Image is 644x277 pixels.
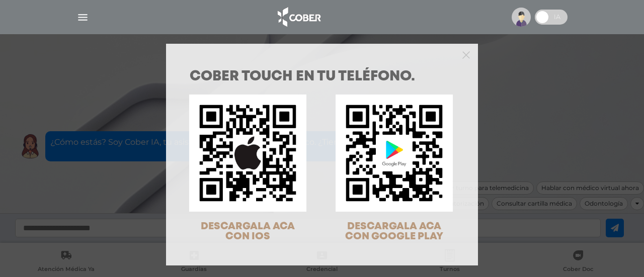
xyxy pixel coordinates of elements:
img: qr-code [189,95,306,212]
img: qr-code [336,95,453,212]
button: Close [462,50,470,59]
h1: COBER TOUCH en tu teléfono. [190,70,454,84]
span: DESCARGALA ACA CON IOS [201,222,295,241]
span: DESCARGALA ACA CON GOOGLE PLAY [345,222,443,241]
